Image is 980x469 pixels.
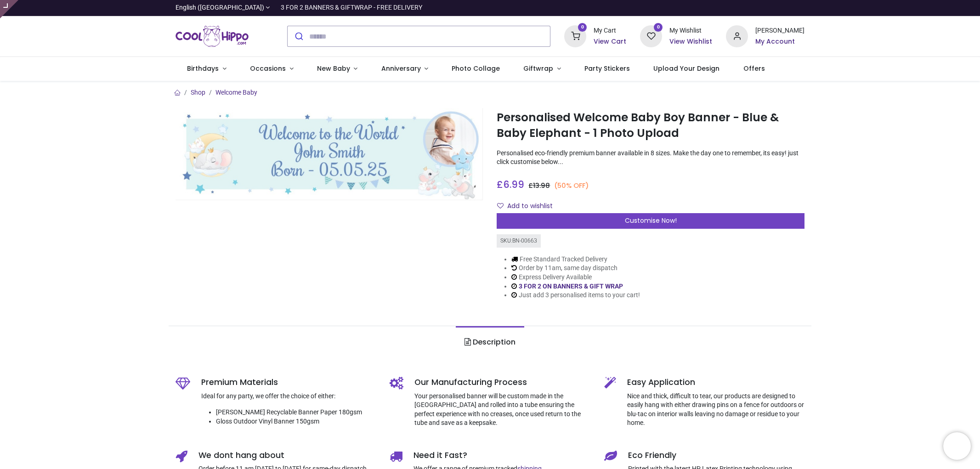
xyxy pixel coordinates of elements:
h5: Need it Fast? [414,450,590,461]
li: Gloss Outdoor Vinyl Banner 150gsm [216,417,376,426]
sup: 0 [578,23,587,32]
a: Anniversary [369,57,440,81]
a: View Wishlist [669,37,712,46]
a: Logo of Cool Hippo [176,23,249,49]
p: Nice and thick, difficult to tear, our products are designed to easily hang with either drawing p... [627,392,805,428]
a: Welcome Baby [215,89,257,96]
img: Cool Hippo [176,23,249,49]
span: Party Stickers [584,64,630,73]
a: 0 [564,32,586,40]
span: New Baby [317,64,350,73]
span: £ [528,181,550,190]
img: Personalised Welcome Baby Boy Banner - Blue & Baby Elephant - 1 Photo Upload [176,108,483,200]
a: Occasions [238,57,305,81]
span: £ [497,178,524,191]
span: Birthdays [187,64,219,73]
li: Free Standard Tracked Delivery [511,255,640,264]
li: Order by 11am, same day dispatch [511,264,640,273]
div: My Cart [594,26,626,35]
h5: We dont hang about [198,450,376,461]
div: [PERSON_NAME] [755,26,804,35]
h1: Personalised Welcome Baby Boy Banner - Blue & Baby Elephant - 1 Photo Upload [497,110,804,141]
span: 6.99 [503,178,524,191]
span: Anniversary [381,64,421,73]
button: Submit [288,26,309,46]
div: My Wishlist [669,26,712,35]
p: Your personalised banner will be custom made in the [GEOGRAPHIC_DATA] and rolled into a tube ensu... [414,392,590,428]
a: English ([GEOGRAPHIC_DATA]) [176,3,270,12]
a: Shop [191,89,205,96]
small: (50% OFF) [554,181,589,191]
span: Photo Collage [452,64,500,73]
iframe: Customer reviews powered by Trustpilot [612,3,804,12]
span: Occasions [250,64,286,73]
h5: Premium Materials [201,377,376,388]
div: SKU: BN-00663 [497,234,541,248]
a: Description [456,326,524,358]
li: Just add 3 personalised items to your cart! [511,291,640,300]
a: 0 [640,32,662,40]
h5: Our Manufacturing Process [414,377,590,388]
i: Add to wishlist [497,203,504,209]
sup: 0 [654,23,663,32]
a: View Cart [594,37,626,46]
span: Offers [743,64,765,73]
li: Express Delivery Available [511,273,640,282]
h5: Easy Application [627,377,805,388]
span: Upload Your Design [653,64,719,73]
span: Customise Now! [625,216,677,225]
span: 13.98 [533,181,550,190]
a: 3 FOR 2 ON BANNERS & GIFT WRAP [519,283,623,290]
button: Add to wishlistAdd to wishlist [497,198,561,214]
a: Giftwrap [512,57,573,81]
li: [PERSON_NAME] Recyclable Banner Paper 180gsm [216,408,376,417]
p: Ideal for any party, we offer the choice of either: [201,392,376,401]
p: Personalised eco-friendly premium banner available in 8 sizes. Make the day one to remember, its ... [497,149,804,167]
a: New Baby [305,57,369,81]
h5: Eco Friendly [628,450,805,461]
a: My Account [755,37,804,46]
iframe: Brevo live chat [943,432,971,460]
div: 3 FOR 2 BANNERS & GIFTWRAP - FREE DELIVERY [281,3,422,12]
span: Giftwrap [523,64,553,73]
a: Birthdays [176,57,238,81]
